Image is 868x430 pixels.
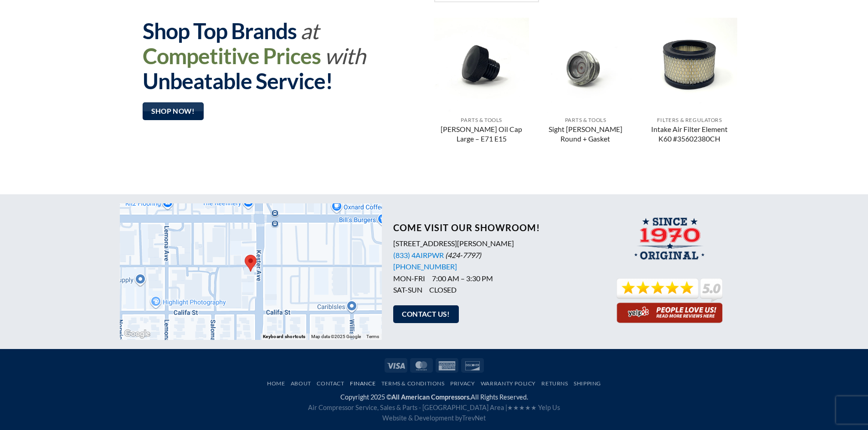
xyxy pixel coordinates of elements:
[574,380,601,387] a: Shipping
[120,392,749,423] div: Copyright 2025 © All Rights Reserved.
[366,334,379,339] a: Terms (opens in new tab)
[647,117,733,123] p: Filters & Regulators
[267,380,285,387] a: Home
[541,380,568,387] a: Returns
[291,380,311,387] a: About
[381,380,445,387] a: Terms & Conditions
[143,68,333,94] strong: Unbeatable Service!
[391,393,471,401] strong: All American Compressors.
[543,117,629,123] p: Parts & Tools
[434,18,529,113] img: Curtis Oil Cap Large - E71 E15
[393,238,591,296] p: [STREET_ADDRESS][PERSON_NAME] MON-FRI 7:00 AM – 3:30 PM SAT-SUN CLOSED
[393,262,457,271] a: [PHONE_NUMBER]
[393,222,591,233] h3: Come Visit Our Showroom!
[543,125,629,145] a: Sight [PERSON_NAME] Round + Gasket
[631,217,709,266] img: The Original All American Compressors
[402,309,450,320] span: Contact Us!
[438,125,524,145] a: [PERSON_NAME] Oil Cap Large – E71 E15
[462,414,486,422] a: TrevNet
[263,334,305,340] button: Keyboard shortcuts
[647,125,733,145] a: Intake Air Filter Element K60 #35602380CH
[481,380,536,387] a: Warranty Policy
[383,357,485,372] div: Payment icons
[143,18,297,44] strong: Shop Top Brands
[311,334,361,339] span: Map data ©2025 Google
[143,43,321,69] strong: Competitive Prices
[507,404,560,411] a: ★★★★★ Yelp Us
[350,380,375,387] a: Finance
[445,251,481,259] i: (424-7797)
[317,380,344,387] a: Contact
[538,18,633,113] img: Sight Glass Curtis Round + Gasket
[308,404,560,422] span: Air Compressor Service, Sales & Parts - [GEOGRAPHIC_DATA] Area | Website & Development by
[324,43,365,69] em: with
[143,102,204,120] a: Shop Now!
[438,117,524,123] p: Parts & Tools
[122,328,152,340] a: Open this area in Google Maps (opens a new window)
[122,328,152,340] img: Google
[393,251,444,259] a: (833) 4AIRPWR
[642,18,737,113] img: Intake Air Filter Element K60 #35602380CH
[450,380,475,387] a: Privacy
[393,305,459,323] a: Contact Us!
[300,18,318,44] em: at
